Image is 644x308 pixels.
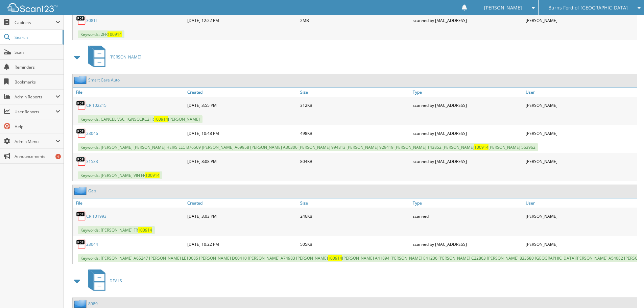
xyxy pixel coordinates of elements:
[88,301,98,307] a: 8989
[76,100,86,110] img: PDF.png
[186,155,299,168] div: [DATE] 8:08 PM
[74,300,88,308] img: folder2.png
[86,213,106,219] a: CR 101993
[145,172,160,178] span: 100914
[15,64,60,70] span: Reminders
[411,198,524,208] a: Type
[76,239,86,249] img: PDF.png
[88,77,120,83] a: Smart Care Auto
[186,126,299,140] div: [DATE] 10:48 PM
[154,116,168,122] span: 100914
[73,88,186,97] a: File
[78,30,124,38] span: Keywords: 2FR
[524,14,637,27] div: [PERSON_NAME]
[15,94,55,100] span: Admin Reports
[186,198,299,208] a: Created
[524,126,637,140] div: [PERSON_NAME]
[186,209,299,223] div: [DATE] 3:03 PM
[15,124,60,129] span: Help
[299,155,411,168] div: 804KB
[411,14,524,27] div: scanned by [MAC_ADDRESS]
[299,14,411,27] div: 2MB
[86,241,98,247] a: 23044
[299,209,411,223] div: 246KB
[299,126,411,140] div: 498KB
[76,156,86,166] img: PDF.png
[138,227,152,233] span: 100914
[186,88,299,97] a: Created
[84,44,141,70] a: [PERSON_NAME]
[411,237,524,251] div: scanned by [MAC_ADDRESS]
[108,31,122,37] span: 100914
[411,155,524,168] div: scanned by [MAC_ADDRESS]
[86,131,98,136] a: 23046
[299,237,411,251] div: 505KB
[299,198,411,208] a: Size
[524,155,637,168] div: [PERSON_NAME]
[524,198,637,208] a: User
[78,143,538,151] span: Keywords: [PERSON_NAME] [PERSON_NAME] HEIRS LLC B76569 [PERSON_NAME] A69958 [PERSON_NAME] A30306 ...
[411,98,524,112] div: scanned by [MAC_ADDRESS]
[78,226,155,234] span: Keywords: [PERSON_NAME] FR
[7,3,57,12] img: scan123-logo-white.svg
[524,237,637,251] div: [PERSON_NAME]
[84,267,122,294] a: DEALS
[411,126,524,140] div: scanned by [MAC_ADDRESS]
[524,88,637,97] a: User
[186,14,299,27] div: [DATE] 12:22 PM
[15,20,55,25] span: Cabinets
[484,6,522,10] span: [PERSON_NAME]
[76,211,86,221] img: PDF.png
[15,153,60,159] span: Announcements
[411,209,524,223] div: scanned
[328,255,342,261] span: 100914
[299,88,411,97] a: Size
[411,88,524,97] a: Type
[15,34,59,40] span: Search
[548,6,628,10] span: Burns Ford of [GEOGRAPHIC_DATA]
[186,237,299,251] div: [DATE] 10:22 PM
[524,209,637,223] div: [PERSON_NAME]
[76,128,86,138] img: PDF.png
[74,187,88,195] img: folder2.png
[74,76,88,84] img: folder2.png
[110,278,122,284] span: DEALS
[86,159,98,164] a: 31533
[15,139,55,144] span: Admin Menu
[15,109,55,115] span: User Reports
[186,98,299,112] div: [DATE] 3:55 PM
[474,144,488,150] span: 100914
[78,115,202,123] span: Keywords: CANCEL VSC 1GNSCCKC2FR [PERSON_NAME]
[110,54,141,60] span: [PERSON_NAME]
[55,154,61,159] div: 4
[15,49,60,55] span: Scan
[524,98,637,112] div: [PERSON_NAME]
[299,98,411,112] div: 312KB
[610,276,644,308] iframe: Chat Widget
[73,198,186,208] a: File
[86,102,106,108] a: CR 102215
[15,79,60,85] span: Bookmarks
[78,171,162,179] span: Keywords: [PERSON_NAME] VIN FR
[88,188,96,194] a: Gap
[76,15,86,25] img: PDF.png
[86,18,97,23] a: 3081I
